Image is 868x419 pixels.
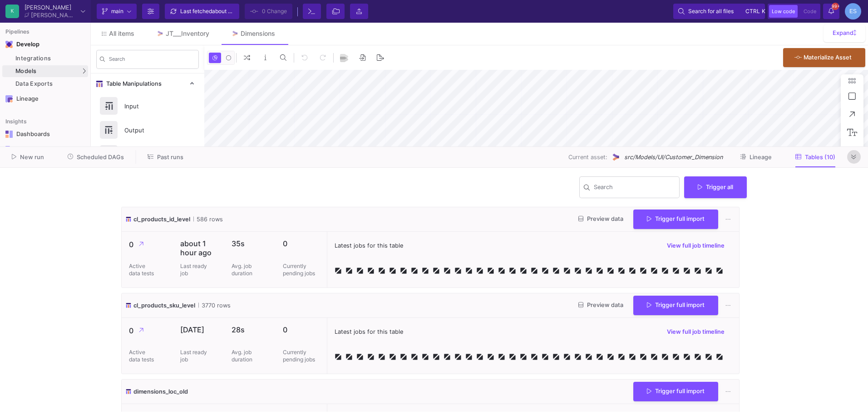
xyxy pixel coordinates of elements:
span: Search for all files [688,5,734,18]
span: src/Models/UI/Customer_Dimension [624,153,723,161]
button: main [97,4,137,19]
button: Trigger full import [633,296,718,315]
span: Models [15,68,37,75]
p: 0 [129,239,166,250]
button: New run [1,150,55,164]
div: Integrations [15,55,86,62]
span: main [111,5,123,18]
div: Last fetched [180,5,235,18]
img: Navigation icon [5,95,13,102]
img: Tab icon [156,30,164,38]
span: Table Manipulations [103,80,162,88]
a: Integrations [2,53,88,64]
div: Data Exports [15,80,86,88]
button: ctrlk [743,6,760,17]
span: Trigger full import [647,302,705,308]
div: Dimensions [241,30,275,37]
span: Scheduled DAGs [77,154,124,161]
div: ES [845,3,861,19]
img: Navigation icon [5,146,13,153]
div: Output [119,123,182,137]
span: Lineage [750,154,772,161]
img: Navigation icon [5,131,13,138]
button: Trigger full import [633,209,718,229]
div: Widgets [16,146,75,153]
p: 28s [232,325,268,334]
span: cl_products_sku_level [133,301,195,310]
span: Past runs [157,154,183,161]
span: Materialize Asset [804,54,852,61]
a: Navigation iconLineage [2,92,88,106]
div: Dashboards [16,131,75,138]
span: k [762,6,765,17]
p: Avg. job duration [232,263,259,277]
button: Preview data [571,298,631,312]
span: All items [109,30,134,37]
img: UI Model [611,152,621,162]
span: View full job timeline [667,242,725,249]
span: ctrl [745,6,760,17]
img: Tab icon [231,30,239,38]
img: icon [125,387,132,396]
button: Output [91,118,204,142]
span: Trigger full import [647,388,705,395]
button: Scheduled DAGs [57,150,135,164]
button: Last fetchedabout 2 hours ago [165,4,239,19]
mat-expansion-panel-header: Navigation iconDevelop [2,37,88,52]
button: Input [91,94,204,118]
span: Trigger all [698,184,733,190]
p: Currently pending jobs [283,349,320,363]
a: Data Exports [2,78,88,90]
div: Input [119,99,182,113]
div: Table Manipulations [91,94,204,242]
div: JT___Inventory [166,30,209,37]
img: icon [125,301,132,310]
span: Preview data [578,302,623,308]
button: Lineage [729,150,783,164]
img: icon [125,215,132,224]
span: Preview data [578,215,623,222]
span: Current asset: [568,153,607,161]
img: Navigation icon [5,41,13,48]
p: Active data tests [129,349,156,363]
button: ES [842,3,861,19]
span: dimensions_loc_old [133,387,188,396]
span: Latest jobs for this table [335,241,403,250]
p: [DATE] [180,325,217,334]
p: Last ready job [180,263,207,277]
a: Navigation iconWidgets [2,142,88,157]
span: 3770 rows [198,301,231,310]
span: 99+ [832,3,839,10]
button: Preview data [571,212,631,226]
span: New run [20,154,44,161]
button: Search for all filesctrlk [673,4,765,19]
p: Last ready job [180,349,207,363]
div: [PERSON_NAME] [31,12,77,18]
span: Latest jobs for this table [335,327,403,336]
span: cl_products_id_level [133,215,190,224]
span: View full job timeline [667,328,725,335]
button: 99+ [823,4,839,19]
button: View full job timeline [660,325,732,339]
p: 0 [129,325,166,336]
input: Search [109,58,195,64]
button: Trigger full import [633,382,718,401]
button: Tables (10) [784,150,846,164]
mat-expansion-panel-header: Table Manipulations [91,73,204,94]
p: 35s [232,239,268,248]
button: Code [801,5,819,18]
button: View full job timeline [660,239,732,253]
div: Develop [16,41,30,48]
span: Low code [772,8,795,15]
button: Trigger all [684,176,747,198]
p: Currently pending jobs [283,263,320,277]
button: Low code [769,5,798,18]
a: Navigation iconDashboards [2,127,88,141]
span: Trigger full import [647,215,705,222]
p: Avg. job duration [232,349,259,363]
span: Code [804,8,816,15]
div: Lineage [16,95,75,102]
span: 586 rows [193,215,223,224]
button: Past runs [137,150,194,164]
p: Active data tests [129,263,156,277]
